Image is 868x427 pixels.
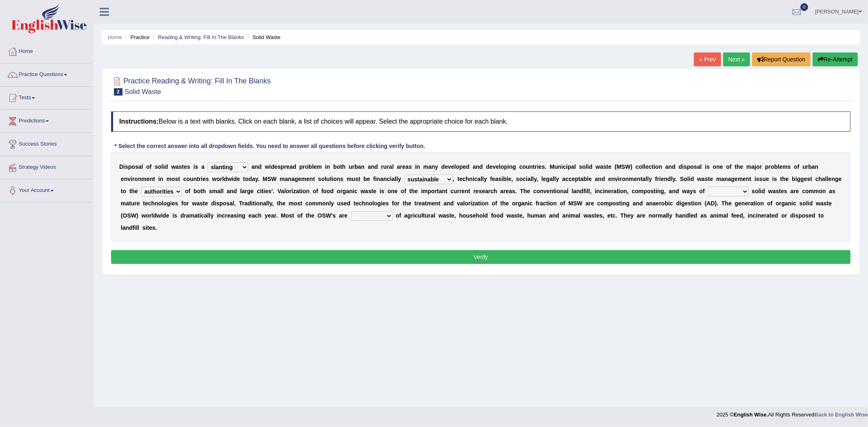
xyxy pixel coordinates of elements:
b: n [558,163,562,170]
b: m [280,176,284,182]
b: n [371,163,375,170]
b: c [563,163,566,170]
b: s [318,176,321,182]
b: o [501,163,504,170]
b: t [313,176,315,182]
b: t [340,163,342,170]
b: j [755,163,756,170]
b: t [457,176,459,182]
b: o [146,163,150,170]
b: l [312,163,314,170]
b: o [186,176,190,182]
b: ) [630,163,632,170]
b: o [171,176,175,182]
b: e [306,176,310,182]
button: Verify [111,250,851,264]
b: , [453,176,455,182]
b: f [730,163,732,170]
b: e [463,163,466,170]
b: n [288,176,292,182]
b: M [550,163,555,170]
b: r [400,163,402,170]
b: e [274,163,278,170]
b: n [310,176,313,182]
b: u [802,163,806,170]
b: n [815,163,819,170]
b: o [131,163,135,170]
b: a [368,163,371,170]
b: d [249,176,252,182]
b: d [374,163,378,170]
b: o [691,163,694,170]
b: c [649,163,652,170]
b: S [267,176,271,182]
b: o [523,163,526,170]
b: a [252,176,255,182]
b: ( [614,163,617,170]
b: a [812,163,815,170]
b: a [600,163,603,170]
b: d [271,163,275,170]
b: e [539,163,542,170]
b: o [639,163,643,170]
b: n [659,163,662,170]
b: r [284,163,286,170]
b: i [158,176,160,182]
b: w [596,163,600,170]
b: o [726,163,730,170]
strong: Back to English Wise [815,412,868,418]
b: o [216,176,220,182]
b: a [477,176,481,182]
b: D [119,163,123,170]
b: o [794,163,798,170]
div: * Select the correct answer into all dropdown fields. You need to answer all questions before cli... [111,142,429,150]
b: p [568,163,571,170]
b: t [533,163,535,170]
b: s [694,163,697,170]
a: Success Stories [0,133,93,153]
b: l [454,163,456,170]
b: a [358,163,361,170]
b: l [395,176,396,182]
b: i [131,176,132,182]
b: b [774,163,778,170]
b: l [586,163,588,170]
b: i [375,176,377,182]
b: i [325,163,327,170]
b: o [134,176,138,182]
li: Solid Waste [245,33,280,41]
b: f [798,163,800,170]
b: o [456,163,459,170]
b: r [387,163,389,170]
b: e [184,163,187,170]
b: e [496,163,499,170]
b: t [652,163,654,170]
b: t [606,163,608,170]
button: Re-Attempt [813,52,858,66]
b: e [298,176,302,182]
b: d [479,163,483,170]
b: p [765,163,769,170]
b: r [381,163,383,170]
b: e [779,163,783,170]
b: i [269,163,271,170]
b: u [326,176,330,182]
b: b [333,163,337,170]
b: a [473,163,476,170]
b: p [128,163,132,170]
b: o [158,163,162,170]
b: n [361,163,365,170]
b: d [164,163,168,170]
b: i [390,176,391,182]
b: s [155,163,158,170]
b: d [442,163,445,170]
b: n [327,163,330,170]
b: s [542,163,545,170]
b: s [195,163,198,170]
b: b [808,163,812,170]
b: s [579,163,582,170]
a: Strategy Videos [0,156,93,176]
b: o [582,163,586,170]
b: s [125,163,128,170]
b: s [206,176,209,182]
